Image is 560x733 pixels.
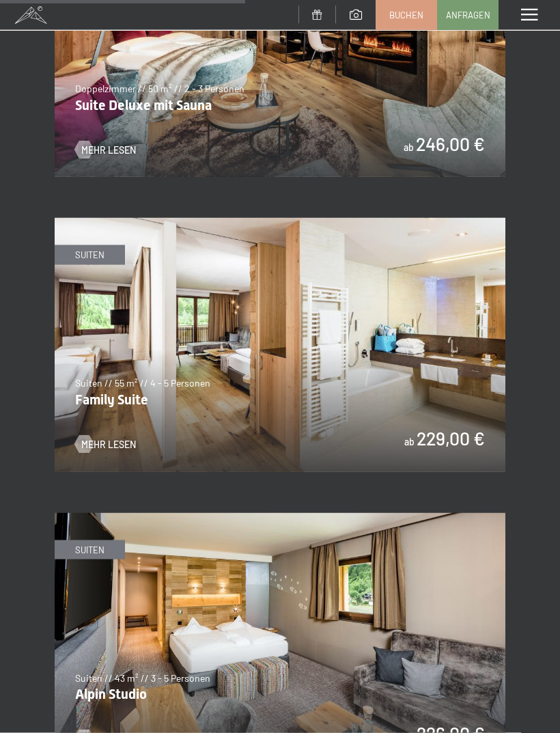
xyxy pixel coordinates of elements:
a: Buchen [376,1,436,29]
span: Anfragen [446,9,490,21]
span: Mehr Lesen [81,438,136,452]
a: Anfragen [438,1,498,29]
a: Alpin Studio [55,514,505,522]
span: Mehr Lesen [81,143,136,157]
a: Mehr Lesen [75,143,136,157]
img: Family Suite [55,218,505,471]
a: Family Suite [55,219,505,227]
a: Mehr Lesen [75,438,136,452]
span: Buchen [389,9,423,21]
